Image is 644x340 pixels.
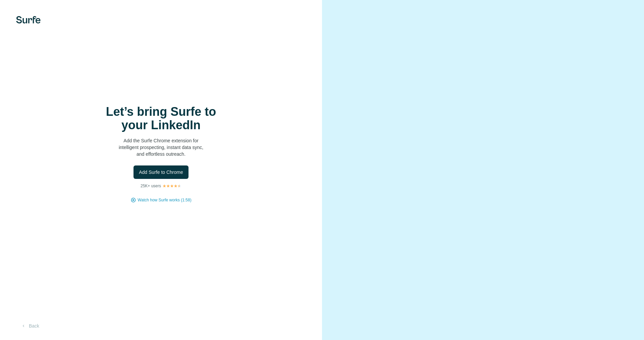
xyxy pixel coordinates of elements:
[162,184,181,188] img: Rating Stars
[94,105,228,132] h1: Let’s bring Surfe to your LinkedIn
[94,137,228,157] p: Add the Surfe Chrome extension for intelligent prospecting, instant data sync, and effortless out...
[141,183,161,189] p: 25K+ users
[16,16,41,23] img: Surfe's logo
[138,197,191,203] button: Watch how Surfe works (1:58)
[16,320,44,332] button: Back
[139,169,183,176] span: Add Surfe to Chrome
[133,165,189,179] button: Add Surfe to Chrome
